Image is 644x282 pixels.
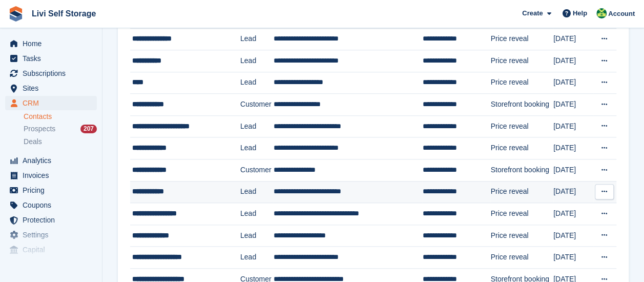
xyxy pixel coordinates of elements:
span: Pricing [23,183,84,197]
td: [DATE] [553,50,593,72]
a: menu [5,81,97,95]
td: [DATE] [553,28,593,50]
a: menu [5,168,97,183]
span: Tasks [23,51,84,66]
td: Customer [240,94,274,116]
td: Customer [240,159,274,182]
a: menu [5,243,97,257]
td: Lead [240,225,274,247]
td: Storefront booking [490,159,553,182]
span: Account [608,9,635,19]
span: Protection [23,213,84,227]
td: [DATE] [553,115,593,137]
span: CRM [23,96,84,110]
td: Lead [240,115,274,137]
td: [DATE] [553,203,593,225]
td: Price reveal [490,50,553,72]
td: Price reveal [490,115,553,137]
span: Deals [24,137,42,147]
a: menu [5,96,97,110]
a: menu [5,183,97,197]
div: 207 [80,125,97,133]
td: Lead [240,247,274,269]
td: Lead [240,181,274,203]
img: stora-icon-8386f47178a22dfd0bd8f6a31ec36ba5ce8667c1dd55bd0f319d3a0aa187defe.svg [8,6,24,22]
td: [DATE] [553,247,593,269]
a: Prospects 207 [24,124,97,134]
span: Analytics [23,153,84,168]
td: Storefront booking [490,94,553,116]
a: menu [5,36,97,51]
td: Price reveal [490,72,553,94]
a: Contacts [24,112,97,122]
td: Price reveal [490,181,553,203]
td: Price reveal [490,225,553,247]
a: menu [5,228,97,242]
a: menu [5,213,97,227]
td: [DATE] [553,72,593,94]
a: Livi Self Storage [28,5,100,22]
td: Price reveal [490,247,553,269]
td: Lead [240,72,274,94]
td: [DATE] [553,159,593,182]
span: Prospects [24,124,55,134]
td: Price reveal [490,137,553,159]
span: Capital [23,243,84,257]
span: Help [573,8,587,18]
td: Lead [240,28,274,50]
td: [DATE] [553,137,593,159]
a: menu [5,66,97,80]
td: [DATE] [553,181,593,203]
td: Lead [240,203,274,225]
td: Lead [240,137,274,159]
span: Home [23,36,84,51]
td: [DATE] [553,94,593,116]
a: Deals [24,136,97,147]
a: menu [5,153,97,168]
a: menu [5,198,97,212]
a: menu [5,51,97,66]
td: Price reveal [490,203,553,225]
td: [DATE] [553,225,593,247]
td: Price reveal [490,28,553,50]
span: Coupons [23,198,84,212]
span: Settings [23,228,84,242]
td: Lead [240,50,274,72]
span: Subscriptions [23,66,84,80]
span: Create [522,8,543,18]
span: Invoices [23,168,84,183]
span: Sites [23,81,84,95]
img: Alex Handyside [596,8,607,18]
